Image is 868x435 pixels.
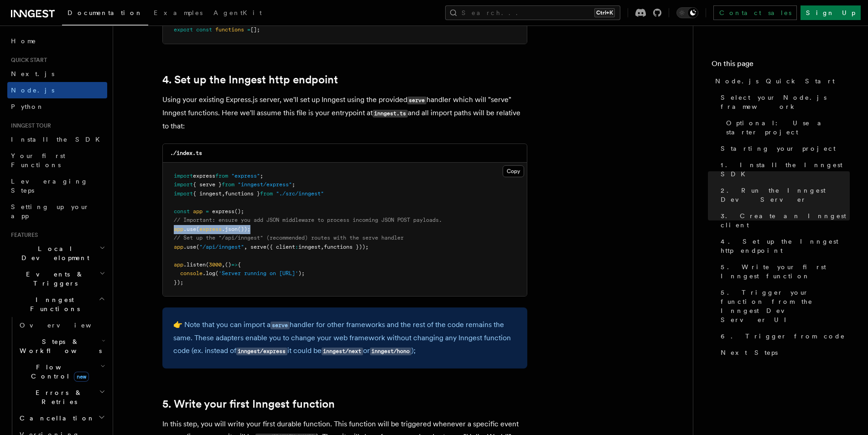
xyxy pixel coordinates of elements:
[174,261,183,268] span: app
[16,410,107,426] button: Cancellation
[11,152,65,169] span: Your first Functions
[800,5,861,20] a: Sign Up
[594,8,615,17] kbd: Ctrl+K
[16,414,95,423] span: Cancellation
[7,231,38,239] span: Features
[244,244,247,250] span: ,
[193,181,222,188] span: { serve }
[193,173,215,179] span: express
[215,270,218,276] span: (
[238,181,292,188] span: "inngest/express"
[292,181,295,188] span: ;
[324,244,369,250] span: functions }));
[193,208,203,215] span: app
[16,337,102,355] span: Steps & Workflows
[717,157,850,182] a: 1. Install the Inngest SDK
[11,136,105,143] span: Install the SDK
[7,199,107,224] a: Setting up your app
[721,144,836,153] span: Starting your project
[676,7,698,18] button: Toggle dark mode
[174,173,193,179] span: import
[726,118,850,137] span: Optional: Use a starter project
[183,244,196,250] span: .use
[721,348,778,357] span: Next Steps
[7,56,47,64] span: Quick start
[503,165,524,177] button: Copy
[7,33,107,49] a: Home
[250,26,260,33] span: [];
[162,73,338,86] a: 4. Set up the Inngest http endpoint
[174,217,442,223] span: // Important: ensure you add JSON middleware to process incoming JSON POST payloads.
[222,226,238,232] span: .json
[209,261,222,268] span: 3000
[199,244,244,250] span: "/api/inngest"
[180,270,203,276] span: console
[717,182,850,208] a: 2. Run the Inngest Dev Server
[11,178,88,194] span: Leveraging Steps
[713,5,797,20] a: Contact sales
[11,70,54,77] span: Next.js
[196,244,199,250] span: (
[11,87,54,94] span: Node.js
[373,110,408,118] code: inngest.ts
[16,333,107,359] button: Steps & Workflows
[721,93,850,111] span: Select your Node.js framework
[270,320,290,329] a: serve
[238,226,250,232] span: ());
[7,173,107,199] a: Leveraging Steps
[7,295,99,313] span: Inngest Functions
[717,233,850,259] a: 4. Set up the Inngest http endpoint
[260,190,273,197] span: from
[276,190,324,197] span: "./src/inngest"
[222,190,225,197] span: ,
[173,318,516,358] p: 👉 Note that you can import a handler for other frameworks and the rest of the code remains the sa...
[250,244,266,250] span: serve
[7,82,107,98] a: Node.js
[7,266,107,292] button: Events & Triggers
[206,261,209,268] span: (
[270,322,290,329] code: serve
[183,261,206,268] span: .listen
[721,211,850,230] span: 3. Create an Inngest client
[717,284,850,328] a: 5. Trigger your function from the Inngest Dev Server UI
[225,261,231,268] span: ()
[212,208,234,215] span: express
[16,388,99,406] span: Errors & Retries
[148,3,208,25] a: Examples
[162,398,335,410] a: 5. Write your first Inngest function
[445,5,620,20] button: Search...Ctrl+K
[213,9,262,16] span: AgentKit
[74,372,89,382] span: new
[7,98,107,115] a: Python
[199,226,222,232] span: express
[174,208,190,215] span: const
[721,237,850,255] span: 4. Set up the Inngest http endpoint
[715,77,835,86] span: Node.js Quick Start
[7,244,99,262] span: Local Development
[712,58,850,73] h4: On this page
[68,9,143,16] span: Documentation
[62,3,148,26] a: Documentation
[16,359,107,384] button: Flow Controlnew
[20,322,114,329] span: Overview
[174,26,193,33] span: export
[721,332,845,341] span: 6. Trigger from code
[218,270,298,276] span: 'Server running on [URL]'
[717,208,850,233] a: 3. Create an Inngest client
[7,270,99,288] span: Events & Triggers
[11,103,44,110] span: Python
[721,262,850,281] span: 5. Write your first Inngest function
[154,9,203,16] span: Examples
[370,348,411,355] code: inngest/hono
[717,344,850,361] a: Next Steps
[193,190,222,197] span: { inngest
[717,259,850,284] a: 5. Write your first Inngest function
[183,226,196,232] span: .use
[215,173,228,179] span: from
[11,36,36,46] span: Home
[321,244,324,250] span: ,
[266,244,295,250] span: ({ client
[717,140,850,157] a: Starting your project
[721,288,850,324] span: 5. Trigger your function from the Inngest Dev Server UI
[196,226,199,232] span: (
